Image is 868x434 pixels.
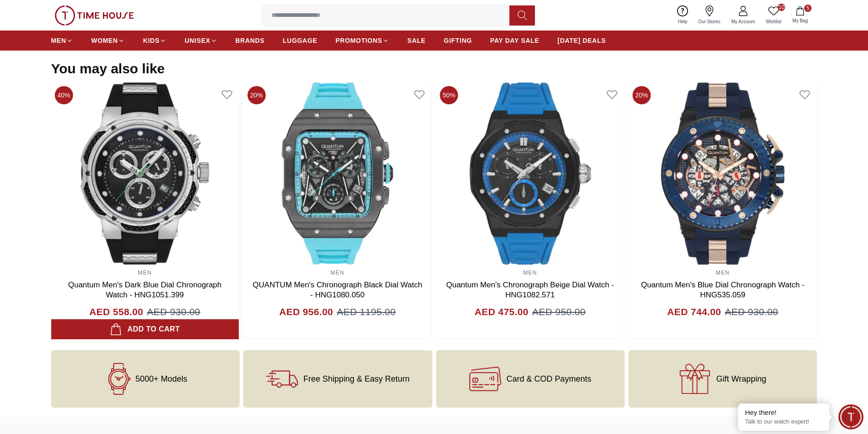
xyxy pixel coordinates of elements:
[51,82,239,265] img: Quantum Men's Dark Blue Dial Chronograph Watch - HNG1051.399
[475,305,529,319] h4: AED 475.00
[147,305,200,319] span: AED 930.00
[673,4,693,27] a: Help
[135,374,187,383] span: 5000+ Models
[437,82,624,265] img: Quantum Men's Chronograph Beige Dial Watch - HNG1082.571
[629,82,817,265] img: Quantum Men's Blue Dial Chronograph Watch - HNG535.059
[838,404,863,429] div: Chat Widget
[55,5,134,26] img: ...
[725,305,778,319] span: AED 930.00
[407,36,426,45] span: SALE
[507,374,591,383] span: Card & COD Payments
[335,32,389,49] a: PROMOTIONS
[444,32,472,49] a: GIFTING
[51,32,73,49] a: MEN
[632,86,651,104] span: 20%
[138,270,152,276] a: MEN
[728,18,759,25] span: My Account
[68,281,221,299] a: Quantum Men's Dark Blue Dial Chronograph Watch - HNG1051.399
[51,61,165,77] h2: You may also like
[667,305,721,319] h4: AED 744.00
[55,86,73,104] span: 40%
[558,36,606,45] span: [DATE] DEALS
[532,305,586,319] span: AED 950.00
[490,36,539,45] span: PAY DAY SALE
[789,17,812,24] span: My Bag
[244,82,431,265] img: QUANTUM Men's Chronograph Black Dial Watch - HNG1080.050
[89,305,143,319] h4: AED 558.00
[283,32,318,49] a: LUGGAGE
[745,408,822,417] div: Hey there!
[787,5,813,26] button: 5My Bag
[444,36,472,45] span: GIFTING
[716,270,729,276] a: MEN
[236,36,265,45] span: BRANDS
[440,86,458,104] span: 50%
[279,305,333,319] h4: AED 956.00
[407,32,426,49] a: SALE
[693,4,726,27] a: Our Stores
[337,305,395,319] span: AED 1195.00
[490,32,539,49] a: PAY DAY SALE
[674,18,691,25] span: Help
[51,36,66,45] span: MEN
[335,36,382,45] span: PROMOTIONS
[185,32,217,49] a: UNISEX
[143,32,166,49] a: KIDS
[695,18,724,25] span: Our Stores
[641,281,805,299] a: Quantum Men's Blue Dial Chronograph Watch - HNG535.059
[745,418,822,426] p: Talk to our watch expert!
[330,270,344,276] a: MEN
[236,32,265,49] a: BRANDS
[804,5,812,12] span: 5
[110,323,180,336] div: Add to cart
[185,36,210,45] span: UNISEX
[558,32,606,49] a: [DATE] DEALS
[51,319,239,339] button: Add to cart
[523,270,537,276] a: MEN
[143,36,159,45] span: KIDS
[446,281,614,299] a: Quantum Men's Chronograph Beige Dial Watch - HNG1082.571
[247,86,266,104] span: 20%
[91,36,118,45] span: WOMEN
[91,32,125,49] a: WOMEN
[253,281,422,299] a: QUANTUM Men's Chronograph Black Dial Watch - HNG1080.050
[303,374,410,383] span: Free Shipping & Easy Return
[760,4,787,27] a: 10Wishlist
[283,36,318,45] span: LUGGAGE
[762,18,785,25] span: Wishlist
[778,4,785,11] span: 10
[716,374,766,383] span: Gift Wrapping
